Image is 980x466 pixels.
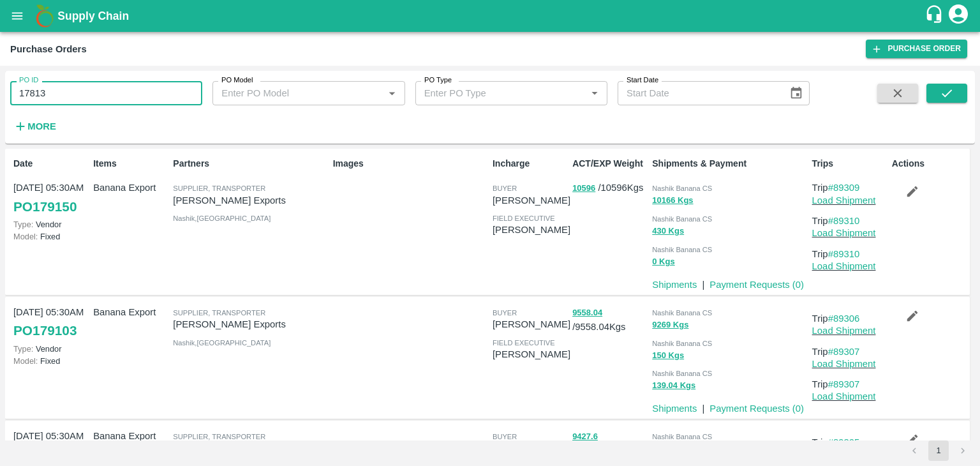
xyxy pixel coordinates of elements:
[784,81,808,105] button: Choose date
[652,193,693,208] button: 10166 Kgs
[652,157,806,170] p: Shipments & Payment
[93,157,168,170] p: Items
[709,280,804,290] a: Payment Requests (0)
[928,440,949,461] button: page 1
[709,403,804,414] a: Payment Requests (0)
[572,429,647,458] p: / 9427.6 Kgs
[652,184,712,192] span: Nashik Banana CS
[828,379,860,389] a: #89307
[652,403,697,414] a: Shipments
[19,75,38,86] label: PO ID
[93,181,168,195] p: Banana Export
[652,309,712,317] span: Nashik Banana CS
[902,440,975,461] nav: pagination navigation
[173,214,271,222] span: Nashik , [GEOGRAPHIC_DATA]
[947,3,970,29] div: account of current user
[493,309,517,317] span: buyer
[13,157,88,170] p: Date
[652,370,712,377] span: Nashik Banana CS
[866,40,967,58] a: Purchase Order
[221,75,253,86] label: PO Model
[333,157,487,170] p: Images
[13,429,88,443] p: [DATE] 05:30AM
[27,121,56,132] strong: More
[828,437,860,447] a: #89305
[493,433,517,440] span: buyer
[13,232,38,241] span: Model:
[812,345,887,359] p: Trip
[493,347,570,361] p: [PERSON_NAME]
[828,249,860,259] a: #89310
[697,273,704,292] div: |
[812,195,876,206] a: Load Shipment
[828,313,860,324] a: #89306
[572,157,647,170] p: ACT/EXP Weight
[828,216,860,226] a: #89310
[652,340,712,347] span: Nashik Banana CS
[652,379,695,393] button: 139.04 Kgs
[812,377,887,391] p: Trip
[93,305,168,319] p: Banana Export
[173,339,271,347] span: Nashik , [GEOGRAPHIC_DATA]
[419,85,583,101] input: Enter PO Type
[493,184,517,192] span: buyer
[828,347,860,357] a: #89307
[652,433,712,440] span: Nashik Banana CS
[924,4,947,27] div: customer-support
[493,157,567,170] p: Incharge
[13,218,88,230] p: Vendor
[652,246,712,253] span: Nashik Banana CS
[173,317,327,331] p: [PERSON_NAME] Exports
[812,435,887,449] p: Trip
[572,181,595,196] button: 10596
[173,193,327,207] p: [PERSON_NAME] Exports
[572,430,598,444] button: 9427.6
[828,183,860,193] a: #89309
[493,193,570,207] p: [PERSON_NAME]
[173,157,327,170] p: Partners
[812,181,887,195] p: Trip
[572,181,647,195] p: / 10596 Kgs
[13,344,33,354] span: Type:
[493,214,555,222] span: field executive
[13,195,77,218] a: PO179150
[493,223,570,237] p: [PERSON_NAME]
[652,318,688,333] button: 9269 Kgs
[812,261,876,271] a: Load Shipment
[383,85,400,101] button: Open
[652,255,674,269] button: 0 Kgs
[13,181,88,195] p: [DATE] 05:30AM
[812,214,887,228] p: Trip
[812,228,876,238] a: Load Shipment
[618,81,779,105] input: Start Date
[586,85,603,101] button: Open
[812,359,876,369] a: Load Shipment
[652,280,697,290] a: Shipments
[57,10,129,22] b: Supply Chain
[572,306,602,320] button: 9558.04
[424,75,452,86] label: PO Type
[13,305,88,319] p: [DATE] 05:30AM
[173,184,265,192] span: Supplier, Transporter
[493,317,570,331] p: [PERSON_NAME]
[3,1,32,31] button: open drawer
[57,7,924,25] a: Supply Chain
[10,81,202,105] input: Enter PO ID
[10,116,59,137] button: More
[697,396,704,416] div: |
[216,85,380,101] input: Enter PO Model
[812,247,887,261] p: Trip
[10,41,87,57] div: Purchase Orders
[173,309,265,317] span: Supplier, Transporter
[627,75,658,86] label: Start Date
[173,433,265,440] span: Supplier, Transporter
[13,343,88,355] p: Vendor
[812,312,887,326] p: Trip
[13,220,33,229] span: Type:
[572,305,647,334] p: / 9558.04 Kgs
[93,429,168,443] p: Banana Export
[13,356,38,366] span: Model:
[32,3,57,29] img: logo
[493,339,555,347] span: field executive
[812,157,887,170] p: Trips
